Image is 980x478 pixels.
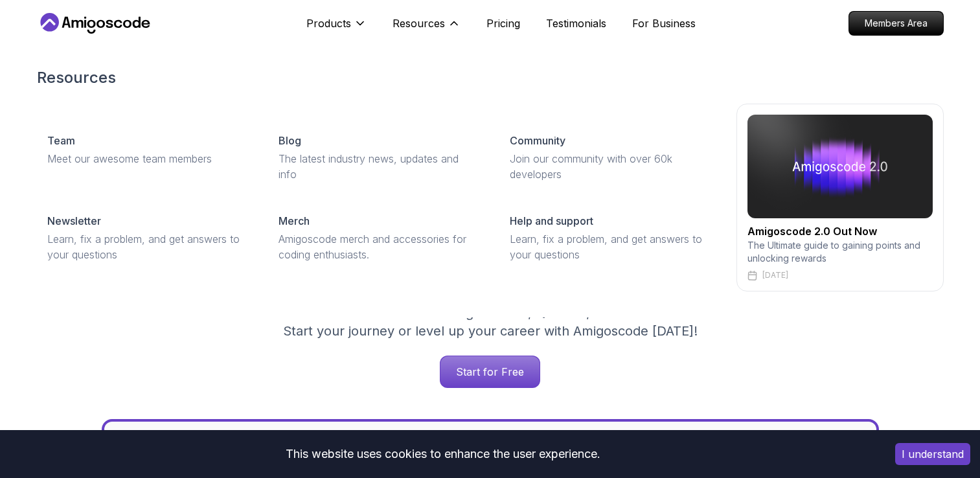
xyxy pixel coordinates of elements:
a: For Business [632,16,696,31]
button: Resources [393,16,461,41]
p: Resources [393,16,445,31]
button: Accept cookies [895,443,970,465]
div: This website uses cookies to enhance the user experience. [10,440,876,468]
p: Blog [279,133,301,148]
h2: Resources [37,67,944,88]
p: Newsletter [47,213,101,229]
p: The Ultimate guide to gaining points and unlocking rewards [747,239,933,265]
p: Meet our awesome team members [47,151,247,166]
a: amigoscode 2.0Amigoscode 2.0 Out NowThe Ultimate guide to gaining points and unlocking rewards[DATE] [736,104,944,291]
p: The latest industry news, updates and info [279,151,479,182]
a: TeamMeet our awesome team members [37,122,258,177]
p: [DATE] [762,270,788,280]
a: CommunityJoin our community with over 60k developers [499,122,720,192]
p: Learn, fix a problem, and get answers to your questions [510,231,710,262]
p: Learn, fix a problem, and get answers to your questions [47,231,247,262]
p: Start for Free [440,356,540,387]
h2: Amigoscode 2.0 Out Now [747,223,933,239]
p: Products [306,16,351,31]
p: Amigoscode merch and accessories for coding enthusiasts. [279,231,479,262]
a: Pricing [486,16,520,31]
a: BlogThe latest industry news, updates and info [268,122,489,192]
a: Help and supportLearn, fix a problem, and get answers to your questions [499,203,720,273]
a: MerchAmigoscode merch and accessories for coding enthusiasts. [268,203,489,273]
p: Help and support [510,213,593,229]
p: Team [47,133,75,148]
p: Members Area [849,12,943,35]
p: Join our community with over 60k developers [510,151,710,182]
a: Testimonials [546,16,606,31]
img: amigoscode 2.0 [747,115,933,218]
button: Products [306,16,367,41]
a: Start for Free [440,356,540,388]
p: Community [510,133,565,148]
a: NewsletterLearn, fix a problem, and get answers to your questions [37,203,258,273]
p: Get unlimited access to coding , , and . Start your journey or level up your career with Amigosco... [273,304,708,340]
p: Merch [279,213,310,229]
a: Members Area [849,11,944,36]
